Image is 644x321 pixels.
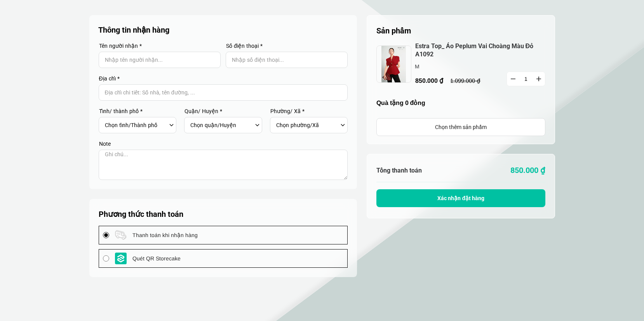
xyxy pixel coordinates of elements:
[507,72,545,86] input: Quantity input
[276,119,339,132] select: Select commune
[376,118,545,136] a: Chọn thêm sản phẩm
[132,254,181,263] span: Quét QR Storecake
[270,108,348,114] label: Phường/ Xã *
[377,123,545,131] div: Chọn thêm sản phẩm
[415,76,493,85] p: 850.000 ₫
[226,52,348,68] input: Input Nhập số điện thoại...
[103,255,109,262] input: payment logo Quét QR Storecake
[376,99,545,106] h4: Quà tặng 0 đồng
[99,208,348,220] h5: Phương thức thanh toán
[99,84,348,101] input: Input address with auto completion
[437,195,484,201] span: Xác nhận đặt hàng
[105,119,167,132] select: Select province
[376,25,545,37] h5: Sản phẩm
[103,232,109,238] input: payment logo Thanh toán khi nhận hàng
[376,167,461,174] h6: Tổng thanh toán
[98,24,348,35] p: Thông tin nhận hàng
[461,164,545,176] p: 850.000 ₫
[132,231,198,239] span: Thanh toán khi nhận hàng
[115,229,127,241] img: payment logo
[184,108,262,114] label: Quận/ Huyện *
[99,52,221,68] input: Input Nhập tên người nhận...
[99,141,348,147] label: Note
[415,62,492,71] p: M
[376,45,411,83] img: jpeg.jpeg
[115,253,127,264] img: payment logo
[99,43,221,49] label: Tên người nhận *
[415,42,545,59] a: Estra Top_ Áo Peplum Vai Choàng Màu Đỏ A1092
[99,76,348,81] label: Địa chỉ *
[450,77,485,84] p: 1.099.000 ₫
[99,108,177,114] label: Tỉnh/ thành phố *
[226,43,348,49] label: Số điện thoại *
[190,119,253,132] select: Select district
[376,189,545,207] button: Xác nhận đặt hàng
